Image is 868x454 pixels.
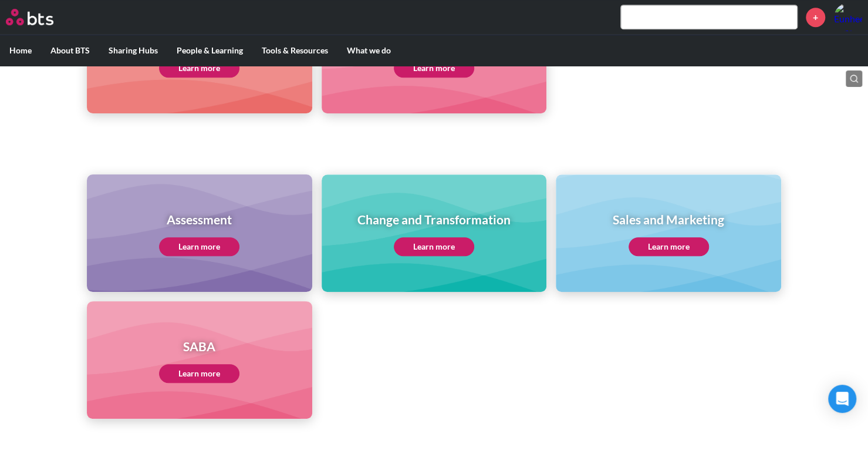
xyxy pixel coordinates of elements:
a: Learn more [394,237,474,256]
img: BTS Logo [6,9,53,25]
h1: Sales and Marketing [613,211,724,228]
a: Learn more [394,59,474,78]
label: Sharing Hubs [99,35,167,66]
label: About BTS [41,35,99,66]
h1: Change and Transformation [357,211,511,228]
h1: SABA [159,338,239,355]
a: Learn more [629,237,709,256]
a: Learn more [159,237,239,256]
a: Profile [834,3,862,31]
div: Open Intercom Messenger [828,385,856,413]
a: Learn more [159,59,239,78]
a: Go home [6,9,75,25]
label: Tools & Resources [252,35,337,66]
label: What we do [337,35,400,66]
a: Learn more [159,364,239,383]
a: + [806,8,825,27]
img: Eunhee Song [834,3,862,31]
h1: Assessment [159,211,239,228]
label: People & Learning [167,35,252,66]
